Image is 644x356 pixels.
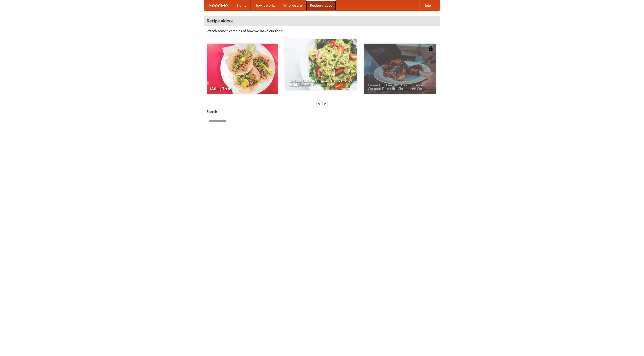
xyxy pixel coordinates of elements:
a: An Easy, Summery Tomato Pasta That's Ready for Fall [285,39,357,90]
a: Help [419,0,435,10]
span: Making Tacos [210,87,274,90]
span: An Easy, Summery Tomato Pasta That's Ready for Fall [289,79,353,86]
div: « [317,100,321,107]
p: Watch some examples of how we make our food! [207,28,437,33]
a: FoodMe [204,0,233,10]
h4: Recipe videos [204,16,440,26]
a: Home [233,0,251,10]
div: » [323,100,327,107]
a: How it works [251,0,279,10]
a: Making Tacos [207,44,278,94]
a: Who we are [279,0,306,10]
h5: Search [207,109,437,114]
img: 483408.png [428,46,433,51]
a: Recipe videos [306,0,336,10]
